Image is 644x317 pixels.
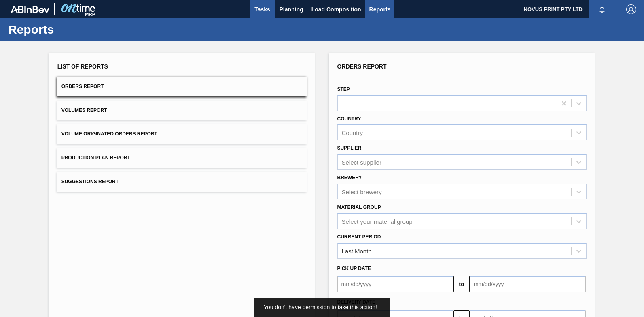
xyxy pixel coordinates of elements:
span: Volume Originated Orders Report [61,131,157,137]
button: Volume Originated Orders Report [57,124,307,144]
span: Planning [280,4,303,14]
h1: Reports [8,25,152,34]
label: Brewery [337,175,362,180]
button: to [453,276,470,292]
button: Suggestions Report [57,172,307,192]
span: Tasks [254,4,271,14]
span: You don't have permission to take this action! [264,304,377,311]
div: Country [342,129,363,136]
span: List of Reports [57,63,108,70]
div: Last Month [342,247,372,254]
span: Volumes Report [61,107,107,113]
button: Notifications [589,4,615,15]
button: Orders Report [57,77,307,96]
span: Production Plan Report [61,155,130,161]
button: Volumes Report [57,101,307,120]
input: mm/dd/yyyy [470,276,586,292]
label: Supplier [337,145,362,151]
img: TNhmsLtSVTkK8tSr43FrP2fwEKptu5GPRR3wAAAABJRU5ErkJggg== [11,6,49,13]
div: Select your material group [342,218,413,225]
span: Orders Report [337,63,387,70]
img: Logout [626,4,636,14]
div: Select brewery [342,188,382,195]
span: Orders Report [61,84,104,89]
input: mm/dd/yyyy [337,276,453,292]
span: Pick up Date [337,266,371,271]
label: Country [337,116,361,122]
div: Select supplier [342,159,381,166]
button: Production Plan Report [57,148,307,168]
span: Reports [369,4,391,14]
label: Material Group [337,204,381,210]
label: Current Period [337,234,381,240]
span: Load Composition [311,4,361,14]
span: Suggestions Report [61,179,119,184]
label: Step [337,86,350,92]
